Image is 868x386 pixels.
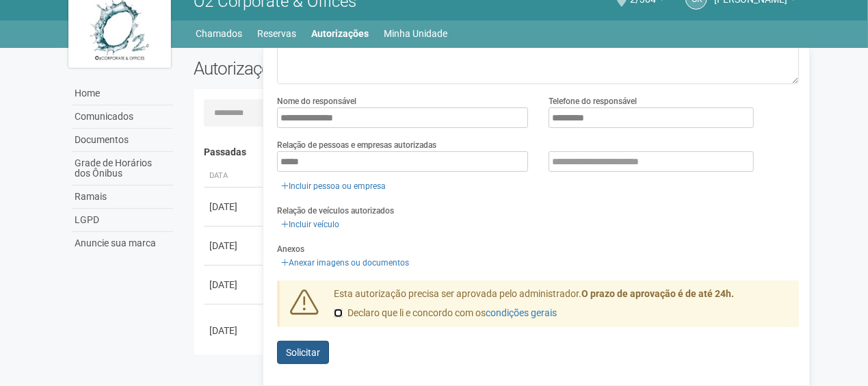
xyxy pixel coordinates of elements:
[324,287,800,327] div: Esta autorização precisa ser aprovada pelo administrador.
[72,232,173,255] a: Anuncie sua marca
[209,278,260,292] div: [DATE]
[277,205,394,217] label: Relação de veículos autorizados
[196,24,243,43] a: Chamados
[72,209,173,232] a: LGPD
[204,147,790,157] h4: Passadas
[581,288,734,299] strong: O prazo de aprovação é de até 24h.
[209,200,260,214] div: [DATE]
[258,24,297,43] a: Reservas
[277,95,356,107] label: Nome do responsável
[72,185,173,209] a: Ramais
[72,129,173,152] a: Documentos
[277,139,436,151] label: Relação de pessoas e empresas autorizadas
[277,341,329,364] button: Solicitar
[204,165,265,188] th: Data
[277,217,343,232] a: Incluir veículo
[209,324,260,337] div: [DATE]
[277,179,390,194] a: Incluir pessoa ou empresa
[384,24,448,43] a: Minha Unidade
[286,347,320,358] span: Solicitar
[209,239,260,253] div: [DATE]
[277,243,304,255] label: Anexos
[334,309,343,318] input: Declaro que li e concordo com oscondições gerais
[194,58,486,79] h2: Autorizações
[72,82,173,105] a: Home
[277,255,413,270] a: Anexar imagens ou documentos
[72,105,173,129] a: Comunicados
[334,307,557,320] label: Declaro que li e concordo com os
[486,307,557,318] a: condições gerais
[312,24,369,43] a: Autorizações
[72,152,173,185] a: Grade de Horários dos Ônibus
[549,95,637,107] label: Telefone do responsável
